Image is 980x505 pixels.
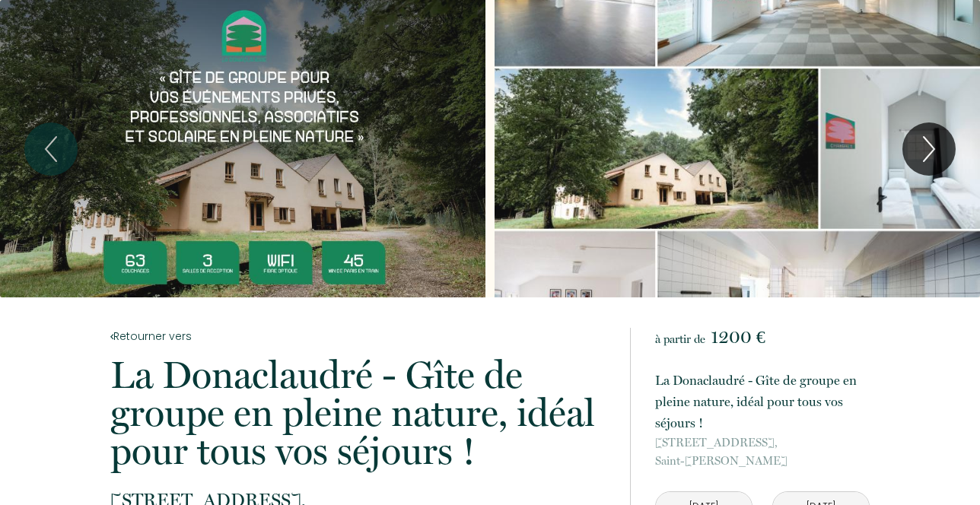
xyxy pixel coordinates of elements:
[110,356,609,470] p: La Donaclaudré - Gîte de groupe en pleine nature, idéal pour tous vos séjours !
[24,122,78,176] button: Previous
[655,434,870,452] span: [STREET_ADDRESS],
[110,328,609,345] a: Retourner vers
[655,370,870,434] p: La Donaclaudré - Gîte de groupe en pleine nature, idéal pour tous vos séjours !
[655,332,705,346] span: à partir de
[655,434,870,470] p: Saint-[PERSON_NAME]
[902,122,956,176] button: Next
[711,326,765,348] span: 1200 €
